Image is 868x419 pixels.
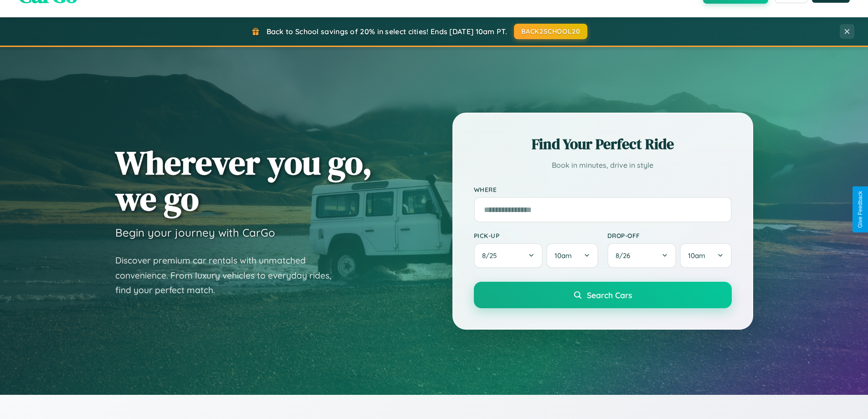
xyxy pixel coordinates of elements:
label: Where [474,186,732,193]
label: Pick-up [474,232,598,239]
span: Back to School savings of 20% in select cities! Ends [DATE] 10am PT. [267,27,507,36]
h3: Begin your journey with CarGo [115,226,275,239]
h2: Find Your Perfect Ride [474,134,732,154]
span: 10am [555,251,572,260]
div: Give Feedback [857,191,863,228]
span: 8 / 26 [616,251,635,260]
p: Book in minutes, drive in style [474,159,732,172]
span: Search Cars [587,290,632,300]
p: Discover premium car rentals with unmatched convenience. From luxury vehicles to everyday rides, ... [115,253,343,298]
button: 8/25 [474,243,543,268]
button: 10am [680,243,731,268]
span: 8 / 25 [482,251,501,260]
button: 8/26 [607,243,677,268]
h1: Wherever you go, we go [115,145,372,217]
button: Search Cars [474,282,732,308]
button: BACK2SCHOOL20 [514,24,587,39]
button: 10am [546,243,598,268]
label: Drop-off [607,232,732,239]
span: 10am [688,251,705,260]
